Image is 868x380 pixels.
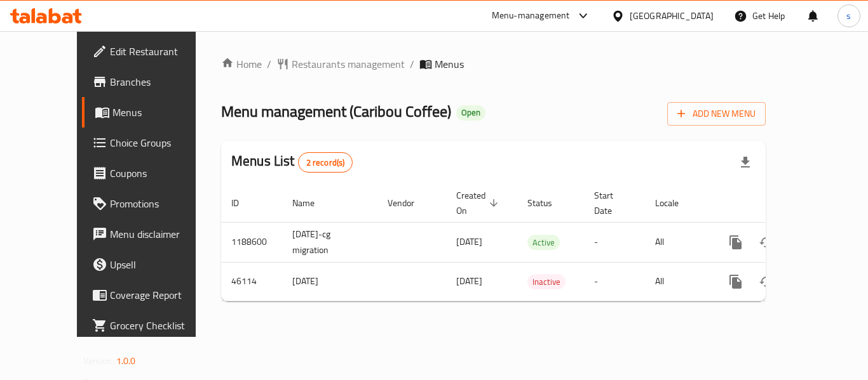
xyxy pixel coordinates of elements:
[231,152,353,173] h2: Menus List
[110,287,212,303] span: Coverage Report
[645,222,710,262] td: All
[435,56,464,72] span: Menus
[584,262,645,301] td: -
[267,56,271,72] li: /
[456,188,502,218] span: Created On
[110,257,212,272] span: Upsell
[276,56,405,72] a: Restaurants management
[82,280,222,310] a: Coverage Report
[110,44,212,59] span: Edit Restaurant
[527,235,560,250] div: Active
[299,157,353,169] span: 2 record(s)
[82,97,222,128] a: Menus
[667,102,766,126] button: Add New Menu
[751,227,782,258] button: Change Status
[710,184,853,223] th: Actions
[221,222,282,262] td: 1188600
[82,188,222,219] a: Promotions
[112,105,212,120] span: Menus
[388,195,431,211] span: Vendor
[221,56,766,72] nav: breadcrumb
[282,222,377,262] td: [DATE]-cg migration
[292,56,405,72] span: Restaurants management
[527,235,560,250] span: Active
[110,74,212,89] span: Branches
[82,36,222,67] a: Edit Restaurant
[110,318,212,333] span: Grocery Checklist
[82,310,222,341] a: Grocery Checklist
[527,275,566,289] span: Inactive
[221,56,262,72] a: Home
[677,106,756,122] span: Add New Menu
[221,97,451,126] span: Menu management ( Caribou Coffee )
[846,9,851,23] span: s
[527,195,569,211] span: Status
[83,353,114,369] span: Version:
[721,227,751,258] button: more
[730,147,761,178] div: Export file
[584,222,645,262] td: -
[110,226,212,242] span: Menu disclaimer
[456,233,482,250] span: [DATE]
[751,266,782,297] button: Change Status
[221,262,282,301] td: 46114
[282,262,377,301] td: [DATE]
[645,262,710,301] td: All
[630,9,714,23] div: [GEOGRAPHIC_DATA]
[298,152,353,173] div: Total records count
[110,166,212,181] span: Coupons
[292,195,331,211] span: Name
[492,8,570,23] div: Menu-management
[721,266,751,297] button: more
[110,135,212,150] span: Choice Groups
[410,56,414,72] li: /
[456,273,482,289] span: [DATE]
[110,196,212,211] span: Promotions
[82,128,222,158] a: Choice Groups
[82,249,222,280] a: Upsell
[456,107,485,118] span: Open
[655,195,695,211] span: Locale
[82,158,222,188] a: Coupons
[456,105,485,121] div: Open
[116,353,136,369] span: 1.0.0
[594,188,630,218] span: Start Date
[82,67,222,97] a: Branches
[82,219,222,249] a: Menu disclaimer
[231,195,255,211] span: ID
[221,184,853,301] table: enhanced table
